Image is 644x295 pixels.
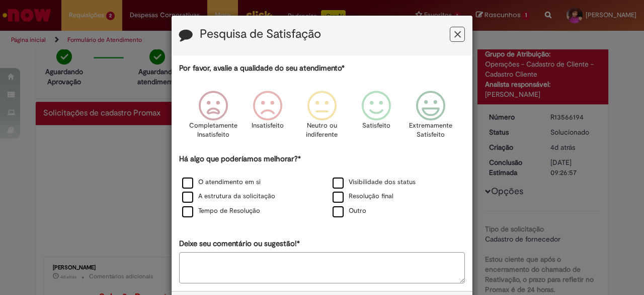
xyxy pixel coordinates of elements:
[304,121,340,140] p: Neutro ou indiferente
[182,206,260,216] label: Tempo de Resolução
[252,121,284,131] p: Insatisfeito
[179,154,465,219] div: Há algo que poderíamos melhorar?*
[182,178,261,187] label: O atendimento em si
[362,121,390,131] p: Satisfeito
[351,83,402,152] div: Satisfeito
[179,239,300,249] label: Deixe seu comentário ou sugestão!*
[333,178,416,187] label: Visibilidade dos status
[200,28,321,41] label: Pesquisa de Satisfação
[333,192,393,201] label: Resolução final
[296,83,348,152] div: Neutro ou indiferente
[182,192,275,201] label: A estrutura da solicitação
[187,83,238,152] div: Completamente Insatisfeito
[409,121,452,140] p: Extremamente Satisfeito
[189,121,237,140] p: Completamente Insatisfeito
[405,83,456,152] div: Extremamente Satisfeito
[242,83,293,152] div: Insatisfeito
[179,63,345,74] label: Por favor, avalie a qualidade do seu atendimento*
[333,206,366,216] label: Outro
